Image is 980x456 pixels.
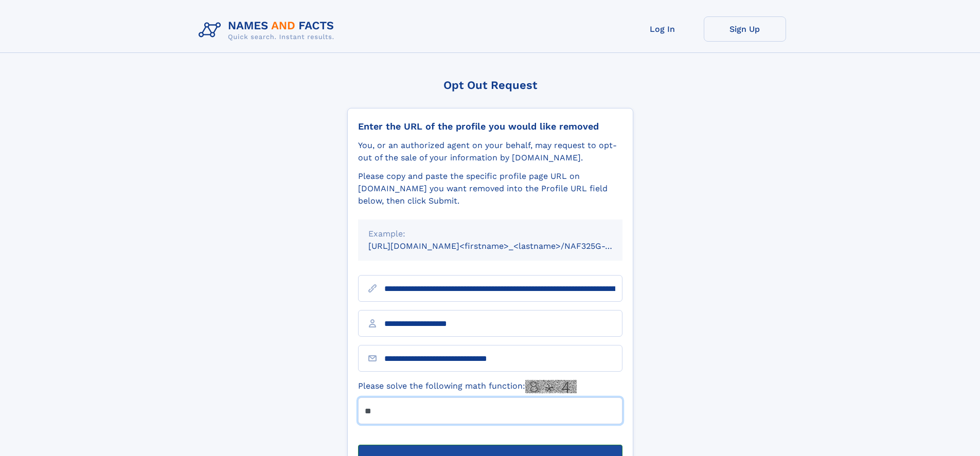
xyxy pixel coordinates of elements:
[368,228,612,240] div: Example:
[358,121,622,132] div: Enter the URL of the profile you would like removed
[368,241,642,251] small: [URL][DOMAIN_NAME]<firstname>_<lastname>/NAF325G-xxxxxxxx
[347,79,633,92] div: Opt Out Request
[704,16,786,42] a: Sign Up
[358,139,622,164] div: You, or an authorized agent on your behalf, may request to opt-out of the sale of your informatio...
[358,380,577,393] label: Please solve the following math function:
[194,16,343,44] img: Logo Names and Facts
[621,16,704,42] a: Log In
[358,170,622,207] div: Please copy and paste the specific profile page URL on [DOMAIN_NAME] you want removed into the Pr...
